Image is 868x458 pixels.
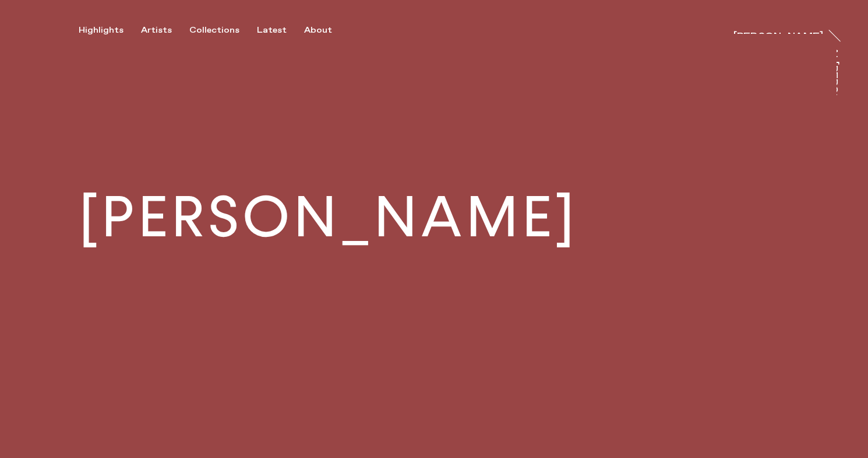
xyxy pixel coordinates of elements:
button: Collections [189,25,257,36]
div: Collections [189,25,239,36]
div: Highlights [79,25,124,36]
a: At [PERSON_NAME] [837,47,848,95]
button: Highlights [79,25,141,36]
button: Artists [141,25,189,36]
div: Latest [257,25,287,36]
div: Artists [141,25,172,36]
button: About [304,25,350,36]
h1: [PERSON_NAME] [79,189,578,246]
div: At [PERSON_NAME] [829,47,838,152]
a: [PERSON_NAME] [733,22,823,34]
div: About [304,25,332,36]
button: Latest [257,25,304,36]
